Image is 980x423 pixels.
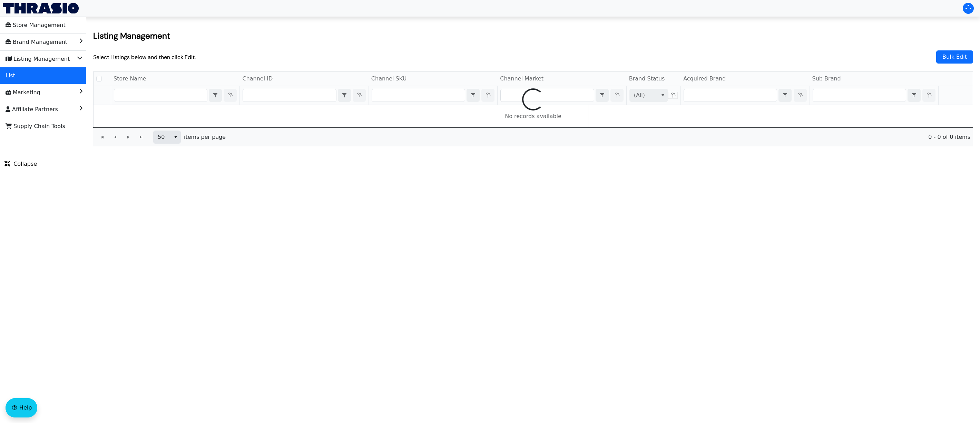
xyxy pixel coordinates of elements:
span: Help [19,404,32,412]
span: Store Management [6,20,66,31]
span: Affiliate Partners [6,104,58,115]
span: List [6,70,15,81]
div: Page 1 of 0 [93,127,973,146]
h2: Listing Management [93,30,973,41]
span: items per page [184,133,226,141]
span: Listing Management [6,54,70,65]
span: 50 [158,133,166,141]
span: Marketing [6,87,40,98]
span: 0 - 0 of 0 items [231,133,970,141]
span: Bulk Edit [941,52,969,62]
span: Supply Chain Tools [6,121,65,132]
button: Bulk Edit [936,50,973,64]
button: select [170,131,180,143]
button: Help floatingactionbutton [6,398,37,417]
div: No records available [478,105,588,127]
span: Brand Management [6,37,67,48]
span: Page size [153,131,181,144]
span: Collapse [4,160,37,168]
img: Thrasio Logo [3,3,79,13]
p: Select Listings below and then click Edit. [93,54,196,61]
